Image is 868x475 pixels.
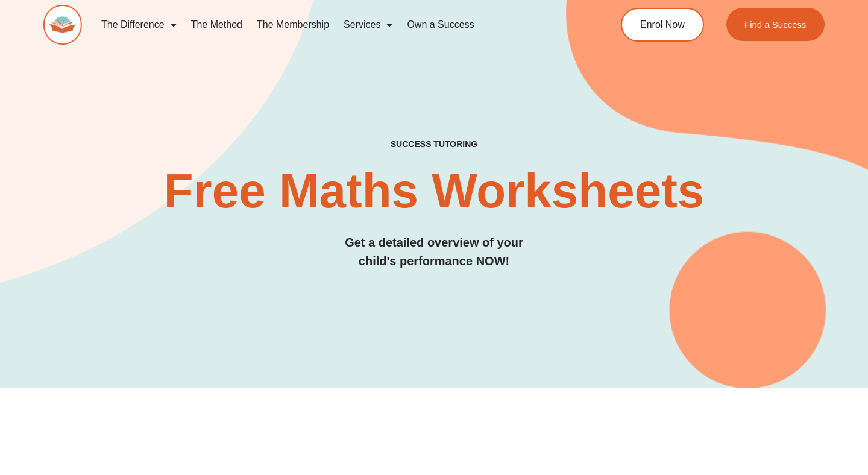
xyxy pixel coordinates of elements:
[250,11,336,39] a: The Membership
[184,11,250,39] a: The Method
[43,167,825,215] h2: Free Maths Worksheets​
[94,11,576,39] nav: Menu
[43,139,825,149] h4: SUCCESS TUTORING​
[640,20,685,30] span: Enrol Now
[744,20,807,29] span: Find a Success
[336,11,400,39] a: Services
[400,11,481,39] a: Own a Success
[94,11,184,39] a: The Difference
[726,8,825,41] a: Find a Success
[621,8,704,42] a: Enrol Now
[43,233,825,271] h3: Get a detailed overview of your child's performance NOW!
